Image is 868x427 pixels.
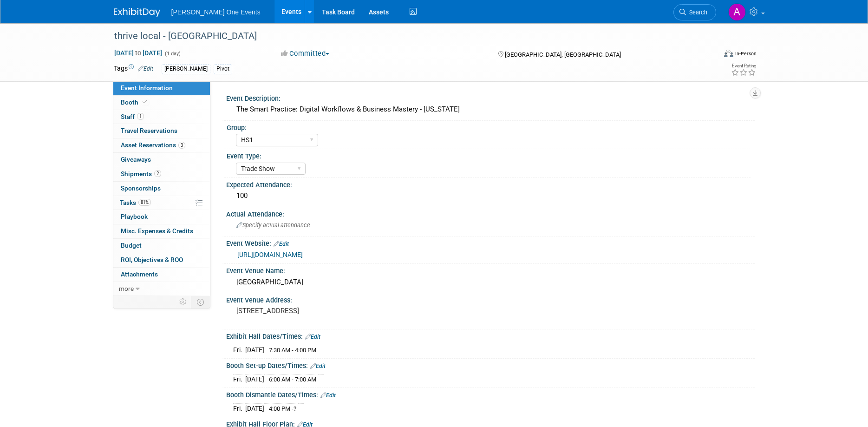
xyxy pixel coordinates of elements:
span: Shipments [121,170,161,177]
td: Tags [114,64,153,74]
div: Group: [227,121,751,132]
a: Tasks81% [113,196,210,210]
a: Event Information [113,81,210,95]
a: Budget [113,239,210,253]
td: Personalize Event Tab Strip [175,296,191,308]
span: Booth [121,99,149,106]
a: Edit [274,241,289,247]
td: Toggle Event Tabs [191,296,210,308]
span: Tasks [120,199,151,206]
span: 81% [138,199,151,206]
div: Event Description: [226,92,755,103]
span: [DATE] [DATE] [114,49,163,57]
span: Budget [121,242,142,249]
td: Fri. [233,374,245,384]
a: Misc. Expenses & Credits [113,224,210,238]
a: Staff1 [113,110,210,124]
span: more [119,285,134,292]
span: ? [294,405,296,412]
img: Format-Inperson.png [724,50,733,57]
button: Committed [278,49,333,59]
a: Booth [113,96,210,110]
span: 3 [178,142,185,149]
pre: [STREET_ADDRESS] [236,307,436,315]
td: Fri. [233,345,245,355]
div: The Smart Practice: Digital Workflows & Business Mastery - [US_STATE] [233,102,748,117]
span: [PERSON_NAME] One Events [171,8,261,16]
a: Edit [310,363,326,369]
div: Actual Attendance: [226,207,755,219]
a: Travel Reservations [113,124,210,138]
span: Misc. Expenses & Credits [121,227,193,235]
span: Specify actual attendance [236,222,310,229]
a: Edit [138,66,153,72]
div: Event Rating [731,64,756,68]
td: Fri. [233,404,245,414]
a: Edit [305,334,320,340]
div: Event Venue Address: [226,293,755,305]
i: Booth reservation complete [143,99,147,105]
span: 1 [137,113,144,120]
div: Booth Set-up Dates/Times: [226,359,755,371]
span: 6:00 AM - 7:00 AM [269,376,316,383]
a: Search [673,4,716,20]
span: to [134,49,143,57]
div: Pivot [214,64,232,74]
div: Event Format [661,48,757,62]
div: In-Person [735,50,757,57]
div: Expected Attendance: [226,178,755,190]
span: Staff [121,113,144,120]
span: [GEOGRAPHIC_DATA], [GEOGRAPHIC_DATA] [505,51,621,58]
td: [DATE] [245,374,264,384]
td: [DATE] [245,345,264,355]
img: Amanda Bartschi [728,3,746,21]
div: Event Venue Name: [226,264,755,276]
span: Attachments [121,270,158,278]
div: [PERSON_NAME] [162,64,210,74]
img: ExhibitDay [114,8,160,17]
div: 100 [233,189,748,203]
a: Attachments [113,268,210,282]
span: ROI, Objectives & ROO [121,256,183,263]
a: more [113,282,210,296]
div: Booth Dismantle Dates/Times: [226,388,755,400]
a: Sponsorships [113,182,210,196]
td: [DATE] [245,404,264,414]
span: 2 [154,170,161,177]
span: Sponsorships [121,184,161,192]
a: Asset Reservations3 [113,138,210,152]
div: Event Website: [226,236,755,249]
span: Giveaways [121,156,151,163]
div: thrive local - [GEOGRAPHIC_DATA] [111,28,702,45]
span: Search [686,9,707,16]
a: [URL][DOMAIN_NAME] [237,251,303,258]
span: Travel Reservations [121,127,177,134]
span: Asset Reservations [121,141,185,149]
a: Giveaways [113,153,210,167]
div: Event Type: [227,149,751,161]
a: ROI, Objectives & ROO [113,253,210,267]
a: Shipments2 [113,167,210,181]
span: (1 day) [164,51,181,57]
div: Exhibit Hall Dates/Times: [226,329,755,342]
span: 7:30 AM - 4:00 PM [269,347,316,354]
div: [GEOGRAPHIC_DATA] [233,275,748,289]
span: Playbook [121,213,148,220]
span: Event Information [121,84,173,92]
a: Playbook [113,210,210,224]
span: 4:00 PM - [269,405,296,412]
a: Edit [320,392,336,399]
